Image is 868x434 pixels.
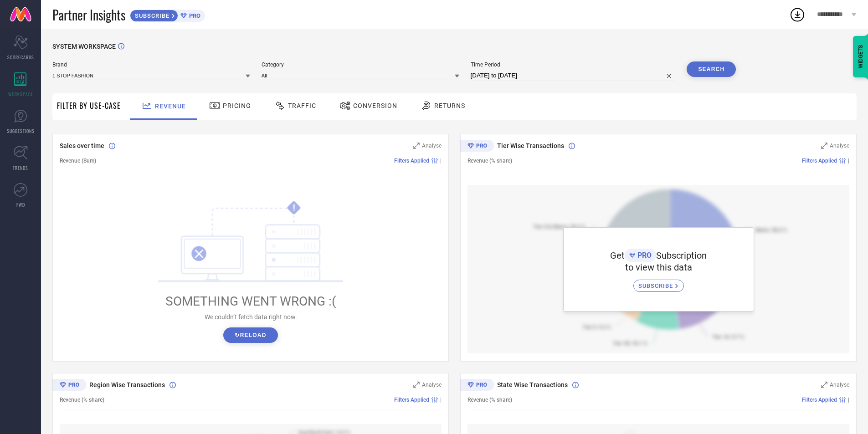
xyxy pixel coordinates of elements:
span: Get [610,250,625,261]
span: Conversion [353,102,397,109]
span: FWD [16,201,25,208]
input: Select time period [471,70,676,81]
span: Filter By Use-Case [57,100,121,111]
span: SCORECARDS [7,54,34,61]
span: Pricing [223,102,251,109]
div: Premium [52,379,86,393]
div: Open download list [789,6,806,23]
span: | [848,397,849,403]
span: Filters Applied [394,397,429,403]
span: We couldn’t fetch data right now. [205,313,297,321]
span: | [848,158,849,164]
button: ↻Reload [223,327,277,343]
span: WORKSPACE [8,91,33,97]
span: to view this data [625,262,692,273]
span: Subscription [656,250,707,261]
span: SUGGESTIONS [7,128,35,134]
span: Traffic [288,102,316,109]
span: SOMETHING WENT WRONG :( [165,294,336,309]
span: Analyse [422,143,442,149]
span: Revenue [155,102,186,110]
span: Filters Applied [802,397,837,403]
div: Premium [460,379,494,393]
span: | [440,158,442,164]
button: Search [687,61,736,77]
a: SUBSCRIBE [633,273,684,292]
span: SYSTEM WORKSPACE [52,43,116,50]
span: SUBSCRIBE [638,282,675,289]
span: Revenue (% share) [467,158,512,164]
span: Filters Applied [394,158,429,164]
svg: Zoom [413,382,420,388]
span: Tier Wise Transactions [497,142,564,149]
span: Analyse [830,143,849,149]
span: Sales over time [60,142,104,149]
span: Filters Applied [802,158,837,164]
span: Time Period [471,61,676,68]
span: Analyse [830,382,849,388]
span: TRENDS [13,164,28,171]
svg: Zoom [413,143,420,149]
svg: Zoom [821,382,827,388]
span: | [440,397,442,403]
a: SUBSCRIBEPRO [130,7,205,22]
span: Region Wise Transactions [89,381,165,388]
span: Revenue (% share) [467,397,512,403]
span: Analyse [422,382,442,388]
span: PRO [187,12,200,19]
span: PRO [635,251,652,260]
span: Brand [52,61,250,68]
tspan: ! [293,203,295,213]
span: State Wise Transactions [497,381,568,388]
span: Revenue (Sum) [60,158,96,164]
span: Partner Insights [52,5,125,24]
svg: Zoom [821,143,827,149]
div: Premium [460,140,494,153]
span: Revenue (% share) [60,397,104,403]
span: Category [262,61,459,68]
span: SUBSCRIBE [130,12,172,19]
span: Returns [434,102,465,109]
